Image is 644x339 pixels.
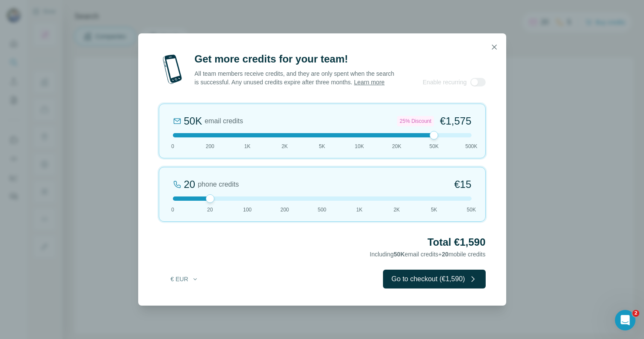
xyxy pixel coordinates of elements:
[280,206,289,214] span: 200
[394,251,405,258] span: 50K
[318,206,326,214] span: 500
[207,206,213,214] span: 20
[319,143,325,150] span: 5K
[243,206,252,214] span: 100
[354,79,385,86] a: Learn more
[195,69,395,86] p: All team members receive credits, and they are only spent when the search is successful. Any unus...
[244,143,251,150] span: 1K
[454,178,471,191] span: €15
[431,206,437,214] span: 5K
[397,116,434,126] div: 25% Discount
[383,270,486,288] button: Go to checkout (€1,590)
[615,310,635,330] iframe: Intercom live chat
[184,114,202,128] div: 50K
[440,114,471,128] span: €1,575
[465,143,477,150] span: 500K
[206,143,214,150] span: 200
[198,179,239,190] span: phone credits
[467,206,476,214] span: 50K
[355,143,364,150] span: 10K
[632,310,639,317] span: 2
[184,178,196,191] div: 20
[430,143,439,150] span: 50K
[442,251,449,258] span: 20
[159,235,486,249] h2: Total €1,590
[165,271,205,287] button: € EUR
[282,143,288,150] span: 2K
[159,52,186,86] img: mobile-phone
[394,206,400,214] span: 2K
[356,206,362,214] span: 1K
[205,116,243,126] span: email credits
[370,251,485,258] span: Including email credits + mobile credits
[171,206,174,214] span: 0
[392,143,401,150] span: 20K
[171,143,174,150] span: 0
[423,78,467,86] span: Enable recurring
